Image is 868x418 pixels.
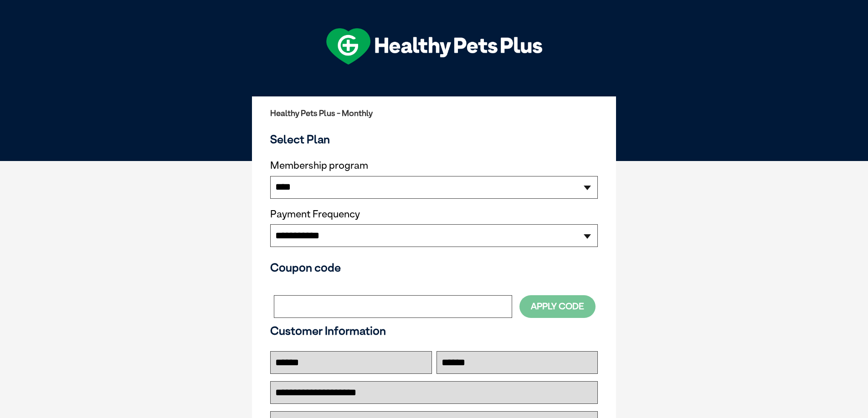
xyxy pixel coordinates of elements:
[270,160,598,171] label: Membership program
[270,208,360,220] label: Payment Frequency
[270,109,598,118] h2: Healthy Pets Plus - Monthly
[270,132,598,146] h3: Select Plan
[270,261,598,274] h3: Coupon code
[270,324,598,337] h3: Customer Information
[326,28,542,65] img: hpp-logo-landscape-green-white.png
[519,295,596,317] button: Apply Code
